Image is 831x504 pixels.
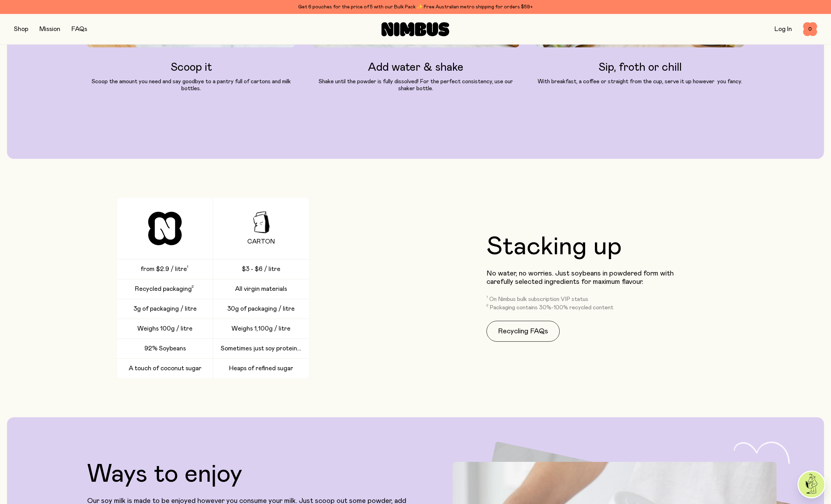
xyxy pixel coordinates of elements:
[490,304,613,311] p: Packaging contains 30%-100% recycled content
[486,321,560,342] a: Recycling FAQs
[39,26,60,32] a: Mission
[242,265,280,273] span: $3 - $6 / litre
[134,305,197,313] span: 3g of packaging / litre
[129,364,202,373] span: A touch of coconut sugar
[486,234,622,259] h2: Stacking up
[87,78,295,92] p: Scoop the amount you need and say goodbye to a pantry full of cartons and milk bottles.
[775,26,792,32] a: Log In
[141,265,187,273] span: from $2.9 / litre
[14,3,817,11] div: Get 6 pouches for the price of 5 with our Bulk Pack ✨ Free Australian metro shipping for orders $59+
[312,78,520,92] p: Shake until the powder is fully dissolved! For the perfect consistency, use our shaker bottle.
[221,344,301,353] span: Sometimes just soy protein...
[489,296,588,303] p: On Nimbus bulk subscription VIP status
[247,238,275,246] span: Carton
[87,462,412,487] h2: Ways to enjoy
[229,364,293,373] span: Heaps of refined sugar
[803,22,817,36] button: 0
[235,285,287,293] span: All virgin materials
[135,285,192,293] span: Recycled packaging
[144,344,186,353] span: 92% Soybeans
[486,269,687,286] p: No water, no worries. Just soybeans in powdered form with carefully selected ingredients for maxi...
[87,61,295,74] h3: Scoop it
[538,61,742,74] h3: Sip, froth or chill
[799,472,824,497] img: agent
[137,325,192,333] span: Weighs 100g / litre
[312,61,520,74] h3: Add water & shake
[227,305,295,313] span: 30g of packaging / litre
[232,325,290,333] span: Weighs 1,100g / litre
[538,78,742,85] p: With breakfast, a coffee or straight from the cup, serve it up however you fancy.
[71,26,87,32] a: FAQs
